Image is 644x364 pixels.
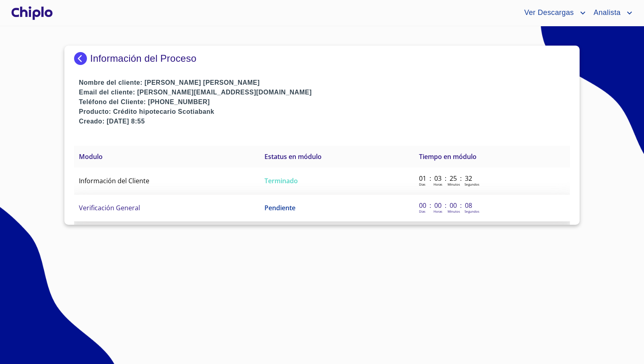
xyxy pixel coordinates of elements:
span: Pendiente [264,203,295,212]
span: Estatus en módulo [264,152,322,161]
p: Horas [433,209,442,213]
span: Tiempo en módulo [419,152,477,161]
p: Dias [419,182,425,186]
p: Dias [419,209,425,213]
p: Minutos [448,209,460,213]
p: Información del Proceso [90,53,196,64]
p: Segundos [464,182,479,186]
p: 01 : 03 : 25 : 32 [419,174,473,183]
button: account of current user [588,6,634,19]
span: Ver Descargas [518,6,578,19]
p: Creado: [DATE] 8:55 [79,117,570,126]
div: Información del Proceso [74,52,570,65]
span: Terminado [264,176,298,185]
p: Minutos [448,182,460,186]
span: Modulo [79,152,103,161]
span: Información del Cliente [79,176,149,185]
span: Verificación General [79,203,140,212]
p: 00 : 00 : 00 : 08 [419,201,473,210]
p: Producto: Crédito hipotecario Scotiabank [79,107,570,117]
p: Segundos [464,209,479,213]
p: Horas [433,182,442,186]
p: Nombre del cliente: [PERSON_NAME] [PERSON_NAME] [79,78,570,88]
p: Email del cliente: [PERSON_NAME][EMAIL_ADDRESS][DOMAIN_NAME] [79,88,570,97]
img: Docupass spot blue [74,52,90,65]
span: Analista [588,6,625,19]
button: account of current user [518,6,587,19]
p: Teléfono del Cliente: [PHONE_NUMBER] [79,97,570,107]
